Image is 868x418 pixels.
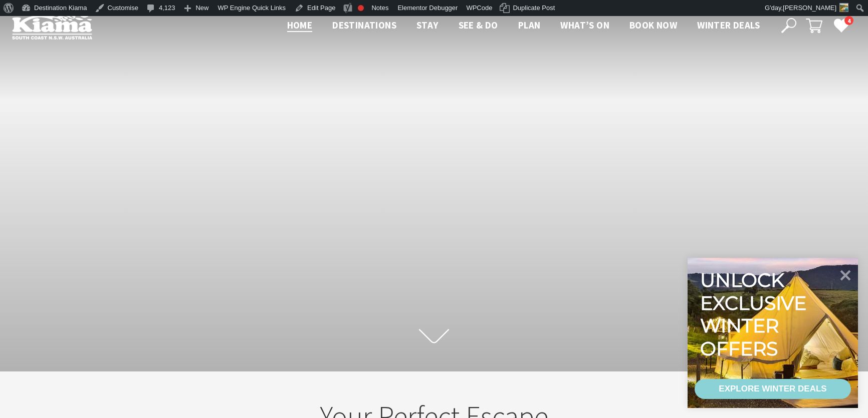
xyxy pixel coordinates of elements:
[277,18,770,34] nav: Main Menu
[416,19,439,31] span: Stay
[358,5,364,11] div: Focus keyphrase not set
[844,16,853,26] span: 4
[719,379,826,399] div: EXPLORE WINTER DEALS
[332,19,396,31] span: Destinations
[695,379,851,399] a: EXPLORE WINTER DEALS
[700,269,811,360] div: Unlock exclusive winter offers
[459,19,498,31] span: See & Do
[783,4,836,12] span: [PERSON_NAME]
[12,12,92,40] img: Kiama Logo
[287,19,313,31] span: Home
[518,19,541,31] span: Plan
[629,19,677,31] span: Book now
[560,19,609,31] span: What’s On
[833,18,848,33] a: 4
[697,19,760,31] span: Winter Deals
